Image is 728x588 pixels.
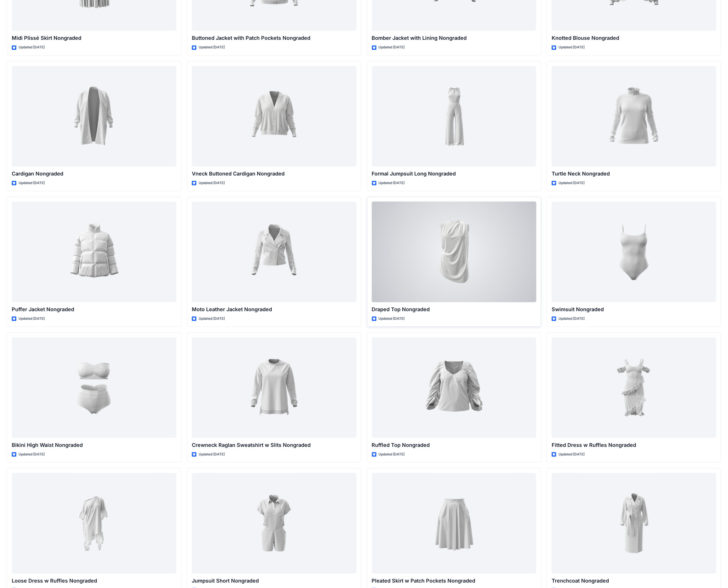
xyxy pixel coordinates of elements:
[372,202,536,302] a: Draped Top Nongraded
[372,473,536,573] a: Pleated Skirt w Patch Pockets Nongraded
[12,473,176,573] a: Loose Dress w Ruffles Nongraded
[12,170,176,178] p: Cardigan Nongraded
[559,316,585,322] p: Updated [DATE]
[192,202,356,302] a: Moto Leather Jacket Nongraded
[192,34,356,42] p: Buttoned Jacket with Patch Pockets Nongraded
[19,180,45,186] p: Updated [DATE]
[379,316,405,322] p: Updated [DATE]
[192,441,356,449] p: Crewneck Raglan Sweatshirt w Slits Nongraded
[12,66,176,166] a: Cardigan Nongraded
[559,44,585,50] p: Updated [DATE]
[552,337,716,438] a: Fitted Dress w Ruffles Nongraded
[552,577,716,585] p: Trenchcoat Nongraded
[199,316,225,322] p: Updated [DATE]
[559,451,585,457] p: Updated [DATE]
[19,316,45,322] p: Updated [DATE]
[192,337,356,438] a: Crewneck Raglan Sweatshirt w Slits Nongraded
[12,337,176,438] a: Bikini High Waist Nongraded
[199,451,225,457] p: Updated [DATE]
[372,577,536,585] p: Pleated Skirt w Patch Pockets Nongraded
[12,441,176,449] p: Bikini High Waist Nongraded
[192,66,356,166] a: Vneck Buttoned Cardigan Nongraded
[552,202,716,302] a: Swimsuit Nongraded
[192,305,356,313] p: Moto Leather Jacket Nongraded
[372,170,536,178] p: Formal Jumpsuit Long Nongraded
[559,180,585,186] p: Updated [DATE]
[372,34,536,42] p: Bomber Jacket with Lining Nongraded
[372,66,536,166] a: Formal Jumpsuit Long Nongraded
[552,441,716,449] p: Fitted Dress w Ruffles Nongraded
[19,44,45,50] p: Updated [DATE]
[12,34,176,42] p: Midi Plissé Skirt Nongraded
[12,577,176,585] p: Loose Dress w Ruffles Nongraded
[552,34,716,42] p: Knotted Blouse Nongraded
[552,473,716,573] a: Trenchcoat Nongraded
[192,170,356,178] p: Vneck Buttoned Cardigan Nongraded
[372,337,536,438] a: Ruffled Top Nongraded
[379,451,405,457] p: Updated [DATE]
[12,202,176,302] a: Puffer Jacket Nongraded
[199,44,225,50] p: Updated [DATE]
[379,44,405,50] p: Updated [DATE]
[379,180,405,186] p: Updated [DATE]
[552,305,716,313] p: Swimsuit Nongraded
[552,66,716,166] a: Turtle Neck Nongraded
[372,441,536,449] p: Ruffled Top Nongraded
[372,305,536,313] p: Draped Top Nongraded
[192,577,356,585] p: Jumpsuit Short Nongraded
[552,170,716,178] p: Turtle Neck Nongraded
[199,180,225,186] p: Updated [DATE]
[19,451,45,457] p: Updated [DATE]
[192,473,356,573] a: Jumpsuit Short Nongraded
[12,305,176,313] p: Puffer Jacket Nongraded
